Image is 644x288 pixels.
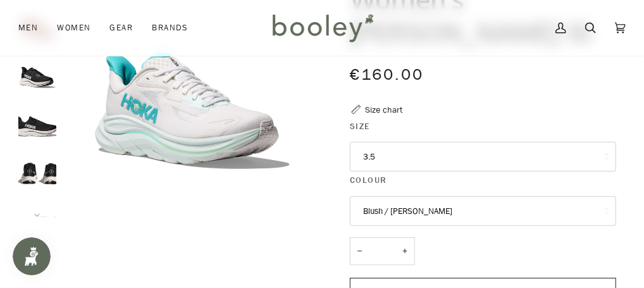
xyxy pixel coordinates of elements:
[350,174,387,187] span: Colour
[18,103,56,141] img: Hoka Women's Clifton 10 Black / White - Booley Galway
[13,237,51,275] iframe: Button to open loyalty program pop-up
[350,196,616,227] button: Blush / [PERSON_NAME]
[18,54,56,92] img: Hoka Women's Clifton 10 Black / White - Booley Galway
[57,22,90,34] span: Women
[152,22,189,34] span: Brands
[350,237,370,265] button: −
[365,103,402,116] div: Size chart
[18,151,56,189] img: Hoka Women's Clifton 10 Black / White - Booley Galway
[395,237,415,265] button: +
[267,9,378,46] img: Booley
[350,142,616,172] button: 3.5
[350,120,370,133] span: Size
[350,237,415,265] input: Quantity
[350,64,424,85] span: €160.00
[109,22,133,34] span: Gear
[18,22,38,34] span: Men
